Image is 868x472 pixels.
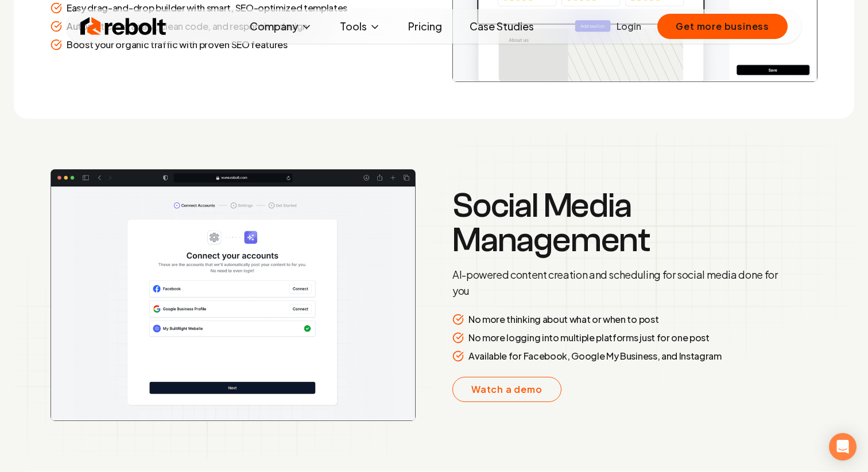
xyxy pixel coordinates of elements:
[829,433,857,461] div: Open Intercom Messenger
[331,15,390,38] button: Tools
[468,349,722,363] p: Available for Facebook, Google My Business, and Instagram
[468,331,710,345] p: No more logging into multiple platforms just for one post
[241,15,321,38] button: Company
[460,15,543,38] a: Case Studies
[14,132,854,458] img: Product
[80,15,166,38] img: Rebolt Logo
[51,169,416,421] img: Website Preview
[452,189,783,258] h3: Social Media Management
[67,1,347,15] p: Easy drag-and-drop builder with smart, SEO-optimized templates
[617,19,641,33] a: Login
[399,15,451,38] a: Pricing
[67,38,288,52] p: Boost your organic traffic with proven SEO features
[468,313,658,326] p: No more thinking about what or when to post
[452,377,561,402] a: Watch a demo
[452,267,783,299] p: AI-powered content creation and scheduling for social media done for you
[657,14,788,39] button: Get more business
